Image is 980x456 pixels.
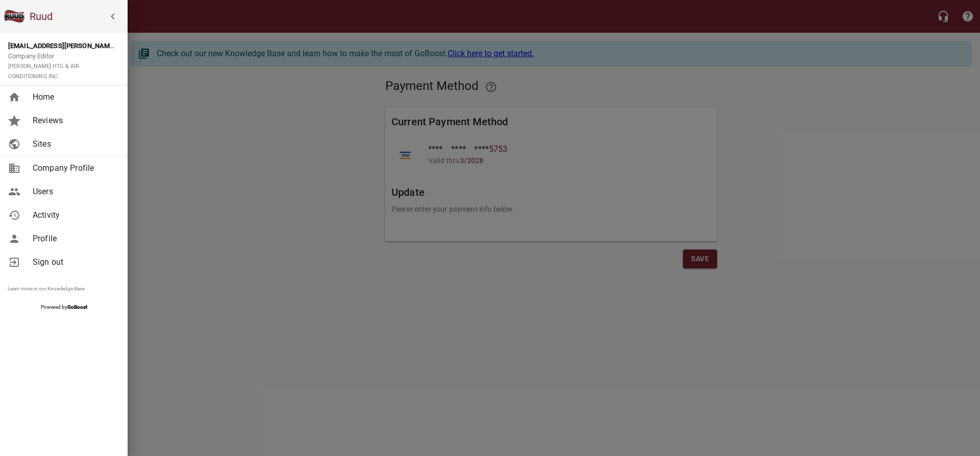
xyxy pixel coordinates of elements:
span: Reviews [33,115,115,127]
span: Profile [33,233,115,245]
span: Sites [33,138,115,150]
span: Powered by [41,304,87,310]
img: ruud_favicon.png [4,6,24,27]
span: Users [33,186,115,198]
span: Sign out [33,256,115,268]
a: Learn more in our Knowledge Base [8,286,85,291]
h6: Ruud [30,8,124,25]
span: Activity [33,209,115,221]
span: Home [33,91,115,103]
strong: [EMAIL_ADDRESS][PERSON_NAME][DOMAIN_NAME] [8,42,167,50]
strong: GoBoost [67,304,87,310]
span: Company Editor [8,52,79,80]
small: [PERSON_NAME] HTG & AIR CONDITIONING INC [8,63,79,80]
span: Company Profile [33,162,115,174]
